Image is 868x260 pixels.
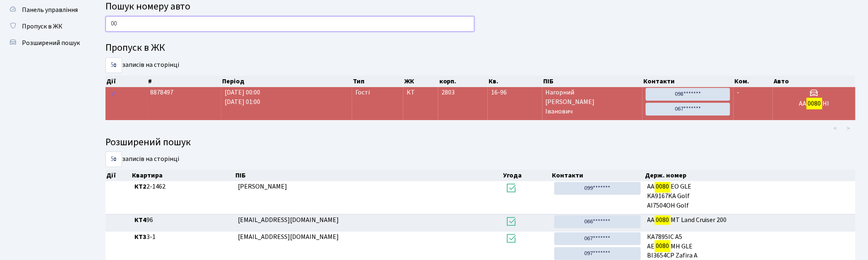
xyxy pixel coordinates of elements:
[403,76,439,87] th: ЖК
[655,181,671,192] mark: 0080
[134,182,146,191] b: КТ2
[643,76,734,87] th: Контакти
[131,170,235,181] th: Квартира
[106,42,856,54] h4: Пропуск в ЖК
[151,88,174,97] span: 8878497
[807,98,822,109] mark: 0080
[503,170,551,181] th: Угода
[238,182,287,191] span: [PERSON_NAME]
[4,35,87,51] a: Розширений пошук
[441,88,455,97] span: 2803
[647,215,852,225] span: АА МТ Land Cruiser 200
[106,170,131,181] th: Дії
[106,76,147,87] th: Дії
[134,182,231,191] span: 2-1462
[355,88,370,97] span: Гості
[147,76,221,87] th: #
[488,76,542,87] th: Кв.
[225,88,260,106] span: [DATE] 00:00 [DATE] 01:00
[491,88,539,97] span: 16-96
[647,182,852,210] span: AA EO GLE KA9167KA Golf AI7504OH Golf
[22,22,62,31] span: Пропуск в ЖК
[106,151,179,167] label: записів на сторінці
[737,88,739,97] span: -
[439,76,488,87] th: корп.
[106,16,475,32] input: Пошук
[221,76,352,87] th: Період
[238,232,339,241] span: [EMAIL_ADDRESS][DOMAIN_NAME]
[551,170,644,181] th: Контакти
[109,88,119,101] a: Редагувати
[655,214,671,226] mark: 0080
[773,76,856,87] th: Авто
[22,38,80,47] span: Розширений пошук
[776,100,852,108] h5: АА НІ
[106,57,122,73] select: записів на сторінці
[4,18,87,35] a: Пропуск в ЖК
[407,88,435,97] span: КТ
[22,5,78,14] span: Панель управління
[542,76,643,87] th: ПІБ
[655,240,671,252] mark: 0080
[238,215,339,225] span: [EMAIL_ADDRESS][DOMAIN_NAME]
[106,137,856,149] h4: Розширений пошук
[134,215,231,225] span: 96
[734,76,773,87] th: Ком.
[546,88,639,116] span: Нагорний [PERSON_NAME] Іванович
[134,232,231,242] span: 3-1
[106,151,122,167] select: записів на сторінці
[235,170,502,181] th: ПІБ
[134,215,146,225] b: КТ4
[106,57,179,73] label: записів на сторінці
[4,2,87,18] a: Панель управління
[134,232,146,241] b: КТ3
[352,76,404,87] th: Тип
[644,170,856,181] th: Держ. номер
